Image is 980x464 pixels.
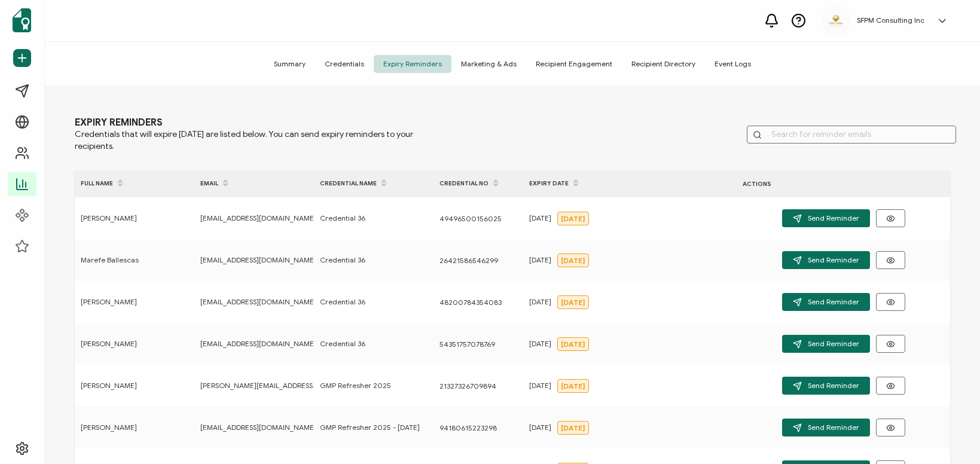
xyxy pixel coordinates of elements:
div: [DATE] [557,212,589,225]
div: 21327326709894 [433,379,523,393]
span: [EMAIL_ADDRESS][DOMAIN_NAME] [200,254,320,266]
span: Recipient Directory [622,55,705,73]
div: 26421586546299 [433,254,523,267]
div: 48200784354083 [433,295,523,309]
span: [EMAIL_ADDRESS][DOMAIN_NAME] [200,422,320,434]
div: ACTIONS [737,177,950,191]
span: [EMAIL_ADDRESS][DOMAIN_NAME] [200,212,320,224]
span: [DATE] [529,422,551,434]
span: [EMAIL_ADDRESS][DOMAIN_NAME] [200,296,320,308]
span: Send Reminder [793,212,859,224]
div: 54351757078769 [433,337,523,351]
span: [DATE] [529,296,551,308]
span: [PERSON_NAME] [81,380,200,392]
span: [DATE] [529,254,551,266]
div: 49496500156025 [433,212,523,225]
span: Expiry Reminders [374,55,451,73]
span: GMP Refresher 2025 - [DATE] [320,422,439,434]
div: [DATE] [557,421,589,435]
span: Send Reminder [793,254,859,266]
span: Marketing & Ads [451,55,526,73]
input: Search for reminder emails [747,126,956,144]
div: CREDENTIAL NO [433,173,523,194]
span: Credentials [315,55,374,73]
span: [EMAIL_ADDRESS][DOMAIN_NAME] [200,338,320,350]
iframe: Chat Widget [781,329,980,464]
div: 94180615223298 [433,421,523,435]
div: [DATE] [557,295,589,309]
span: [PERSON_NAME][EMAIL_ADDRESS][DOMAIN_NAME] [200,380,320,392]
span: [PERSON_NAME] [81,422,200,434]
span: [DATE] [529,338,551,350]
span: [PERSON_NAME] [81,338,200,350]
span: Credential 36 [320,212,439,224]
div: [DATE] [557,254,589,267]
button: Send Reminder [782,293,870,311]
div: EXPIRY DATE [523,173,737,194]
div: [DATE] [557,379,589,393]
span: Credential 36 [320,254,439,266]
span: [PERSON_NAME] [81,212,200,224]
img: sertifier-logomark-colored.svg [13,8,31,32]
span: Event Logs [705,55,761,73]
span: Summary [264,55,315,73]
span: Send Reminder [793,296,859,308]
span: [PERSON_NAME] [81,296,200,308]
h5: SFPM Consulting Inc [857,16,924,25]
div: FULL NAME [75,173,194,194]
img: eb0aa42c-f73e-4ef0-80ee-ea7e709d35d7.png [827,13,845,29]
span: Recipient Engagement [526,55,622,73]
span: [DATE] [529,380,551,392]
span: EXPIRY REMINDERS [75,117,163,129]
span: Credential 36 [320,338,439,350]
div: EMAIL [194,173,314,194]
button: Send Reminder [782,209,870,227]
button: Send Reminder [782,251,870,269]
span: GMP Refresher 2025 [320,380,439,392]
span: Credentials that will expire [DATE] are listed below. You can send expiry reminders to your recip... [75,129,433,152]
div: [DATE] [557,337,589,351]
span: Marefe Ballescas [81,254,200,266]
div: CREDENTIAL NAME [314,173,433,194]
span: Credential 36 [320,296,439,308]
span: [DATE] [529,212,551,224]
